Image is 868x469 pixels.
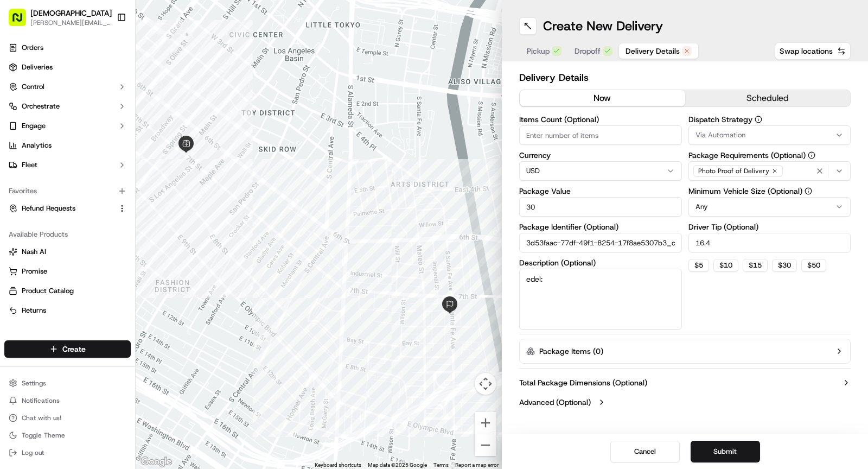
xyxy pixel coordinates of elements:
[775,42,851,60] button: Swap locations
[22,396,60,405] span: Notifications
[475,373,496,395] button: Map camera controls
[698,167,769,175] span: Photo Proof of Delivery
[4,4,112,30] button: [DEMOGRAPHIC_DATA][PERSON_NAME][EMAIL_ADDRESS][DOMAIN_NAME]
[475,412,496,434] button: Zoom in
[22,247,46,257] span: Nash AI
[9,204,113,213] a: Refund Requests
[4,59,131,76] a: Deliveries
[11,157,28,175] img: Alessandra Gomez
[780,46,833,56] span: Swap locations
[22,141,52,150] span: Analytics
[4,117,131,135] button: Engage
[62,344,86,354] span: Create
[685,90,851,106] button: scheduled
[4,137,131,154] a: Analytics
[4,39,131,56] a: Orders
[519,197,682,217] input: Enter package value
[519,233,682,252] input: Enter package identifier
[368,462,427,468] span: Map data ©2025 Google
[22,431,65,440] span: Toggle Theme
[11,10,33,32] img: Nash
[519,223,682,231] label: Package Identifier (Optional)
[4,302,131,319] button: Returns
[688,259,709,272] button: $5
[4,340,131,358] button: Create
[22,82,44,92] span: Control
[30,18,112,27] button: [PERSON_NAME][EMAIL_ADDRESS][DOMAIN_NAME]
[713,259,738,272] button: $10
[519,339,851,364] button: Package Items (0)
[34,168,88,176] span: [PERSON_NAME]
[575,46,601,56] span: Dropoff
[691,441,760,462] button: Submit
[475,434,496,456] button: Zoom out
[76,239,131,248] a: Powered byPylon
[22,286,74,296] span: Product Catalog
[805,187,812,195] button: Minimum Vehicle Size (Optional)
[688,151,851,159] label: Package Requirements (Optional)
[22,379,46,388] span: Settings
[519,187,682,195] label: Package Value
[9,247,126,257] a: Nash AI
[4,226,131,243] div: Available Products
[4,243,131,261] button: Nash AI
[539,346,603,357] label: Package Items ( 0 )
[22,414,61,422] span: Chat with us!
[168,138,197,151] button: See all
[4,410,131,426] button: Chat with us!
[11,103,30,123] img: 1736555255976-a54dd68f-1ca7-489b-9aae-adbdc363a1c4
[37,114,137,123] div: We're available if you need us!
[22,448,44,457] span: Log out
[138,455,174,469] img: Google
[519,70,851,85] h2: Delivery Details
[801,259,826,272] button: $50
[688,116,851,123] label: Dispatch Strategy
[519,377,647,388] label: Total Package Dimensions (Optional)
[755,116,762,123] button: Dispatch Strategy
[22,43,43,53] span: Orders
[519,259,682,267] label: Description (Optional)
[315,461,361,469] button: Keyboard shortcuts
[22,267,47,276] span: Promise
[11,43,197,60] p: Welcome 👋
[772,259,797,272] button: $30
[695,130,745,140] span: Via Automation
[108,239,131,248] span: Pylon
[519,151,682,159] label: Currency
[519,377,851,388] button: Total Package Dimensions (Optional)
[4,78,131,96] button: Control
[527,46,550,56] span: Pickup
[4,182,131,200] div: Favorites
[520,90,685,106] button: now
[11,141,73,149] div: Past conversations
[610,441,680,462] button: Cancel
[138,455,174,469] a: Open this area in Google Maps (opens a new window)
[743,259,768,272] button: $15
[4,445,131,460] button: Log out
[626,46,680,56] span: Delivery Details
[22,213,83,224] span: Knowledge Base
[688,187,851,195] label: Minimum Vehicle Size (Optional)
[90,168,94,176] span: •
[9,286,126,296] a: Product Catalog
[22,121,46,131] span: Engage
[4,200,131,217] button: Refund Requests
[808,151,815,159] button: Package Requirements (Optional)
[22,160,37,170] span: Fleet
[7,208,87,228] a: 📗Knowledge Base
[4,393,131,408] button: Notifications
[92,214,100,223] div: 💻
[688,233,851,252] input: Enter driver tip amount
[519,269,682,329] textarea: edel:
[9,306,126,315] a: Returns
[4,428,131,443] button: Toggle Theme
[96,168,118,176] span: [DATE]
[28,69,195,81] input: Got a question? Start typing here...
[4,98,131,115] button: Orchestrate
[4,156,131,174] button: Fleet
[22,306,46,315] span: Returns
[22,102,60,111] span: Orchestrate
[688,125,851,145] button: Via Automation
[22,62,53,72] span: Deliveries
